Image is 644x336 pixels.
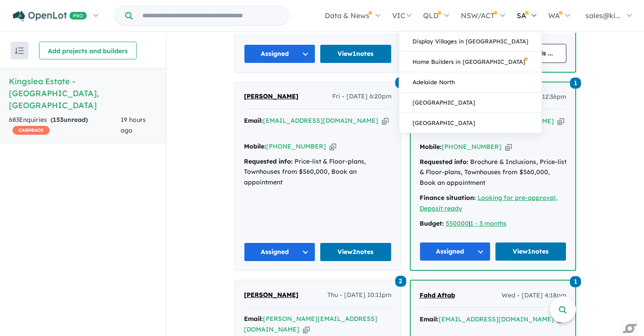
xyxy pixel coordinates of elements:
button: Copy [505,142,512,152]
div: Price-list & Floor-plans, Townhouses from $560,000, Book an appointment [244,156,392,188]
span: Wed - [DATE] 4:18pm [502,290,566,301]
a: Looking for pre-approval, Deposit ready [420,194,558,212]
a: 2 [395,76,406,88]
strong: Email: [420,315,439,323]
strong: Budget: [420,219,444,227]
div: Brochure & Inclusions, Price-list & Floor-plans, Townhouses from $560,000, Book an appointment [420,157,566,188]
input: Try estate name, suburb, builder or developer [134,6,287,25]
a: 1 - 3 months [470,219,507,227]
span: 153 [53,116,63,124]
button: Copy [558,117,564,126]
a: [EMAIL_ADDRESS][DOMAIN_NAME] [263,117,378,125]
a: [GEOGRAPHIC_DATA] [399,93,542,113]
span: 1 [570,78,581,89]
button: Assigned [420,242,491,261]
button: Assigned [244,242,316,262]
img: sort.svg [15,47,24,54]
button: Add projects and builders [39,42,137,59]
a: [PERSON_NAME] [244,91,298,102]
strong: Email: [244,117,263,125]
a: Display Villages in [GEOGRAPHIC_DATA] [399,31,542,52]
a: [PHONE_NUMBER] [266,142,326,150]
a: Adelaide North [399,72,542,93]
span: sales@ki... [585,11,620,20]
button: Assigned [244,44,316,63]
span: Thu - [DATE] 10:11pm [327,290,392,301]
button: Copy [382,116,389,125]
button: Copy [330,142,336,151]
a: [GEOGRAPHIC_DATA] [399,113,542,133]
strong: Requested info: [244,157,293,165]
strong: Mobile: [244,142,266,150]
strong: Requested info: [420,158,468,166]
a: 550000 [446,219,469,227]
a: 1 [570,77,581,89]
a: View1notes [320,44,392,63]
span: CASHBACK [12,126,50,135]
a: Home Builders in [GEOGRAPHIC_DATA] [399,52,542,72]
a: Fahd Aftab [420,290,455,301]
strong: ( unread) [51,116,88,124]
a: [PERSON_NAME] [244,290,298,301]
a: View1notes [495,242,566,261]
strong: Mobile: [420,143,442,151]
strong: Email: [244,315,263,323]
img: Openlot PRO Logo White [13,11,87,22]
span: Fahd Aftab [420,291,455,299]
a: 1 [570,275,581,287]
span: 1 [570,276,581,287]
div: | [420,219,566,229]
a: 2 [395,274,406,286]
span: [PERSON_NAME] [244,291,298,299]
a: [PERSON_NAME][EMAIL_ADDRESS][DOMAIN_NAME] [244,315,377,333]
a: View2notes [320,242,392,262]
span: 2 [395,77,406,88]
h5: Kingslea Estate - [GEOGRAPHIC_DATA] , [GEOGRAPHIC_DATA] [9,75,157,111]
span: 19 hours ago [121,116,146,134]
a: [EMAIL_ADDRESS][DOMAIN_NAME] [439,315,554,323]
span: [PERSON_NAME] [244,92,298,100]
a: [EMAIL_ADDRESS][DOMAIN_NAME] [439,117,554,125]
div: 683 Enquir ies [9,115,121,136]
a: [PHONE_NUMBER] [442,143,502,151]
strong: Finance situation: [420,194,476,202]
span: 2 [395,276,406,287]
span: Fri - [DATE] 6:20pm [332,91,392,102]
button: Copy [303,325,310,334]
